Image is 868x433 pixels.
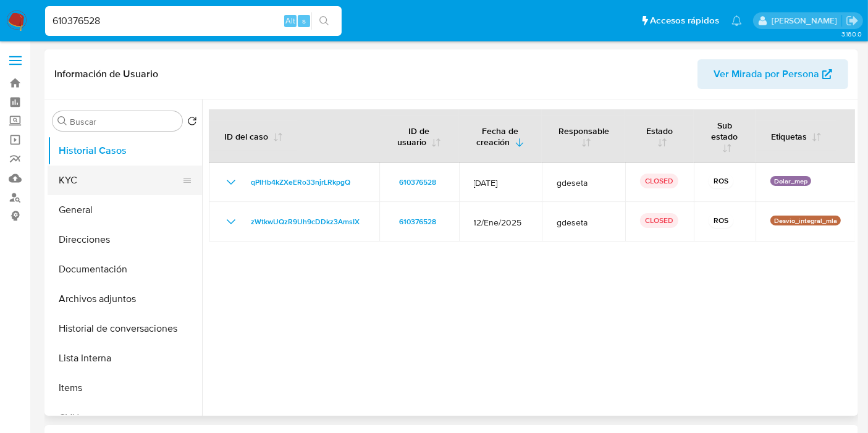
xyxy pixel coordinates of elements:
a: Salir [846,14,859,27]
span: Accesos rápidos [650,14,719,27]
button: General [48,195,202,225]
span: s [302,15,306,27]
button: Ver Mirada por Persona [697,59,848,89]
button: Items [48,373,202,403]
button: Direcciones [48,225,202,254]
button: Lista Interna [48,343,202,373]
button: Buscar [57,116,67,126]
button: Archivos adjuntos [48,284,202,314]
input: Buscar [70,116,177,127]
span: Alt [285,15,295,27]
button: KYC [48,166,192,195]
input: Buscar usuario o caso... [45,13,342,29]
a: Notificaciones [731,15,742,26]
button: Volver al orden por defecto [187,116,197,130]
button: CVU [48,403,202,432]
h1: Información de Usuario [54,68,158,80]
p: julieta.rodriguez@mercadolibre.com [772,15,841,27]
button: Documentación [48,254,202,284]
button: Historial Casos [48,136,202,166]
button: search-icon [311,12,337,30]
button: Historial de conversaciones [48,314,202,343]
span: Ver Mirada por Persona [714,59,819,89]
